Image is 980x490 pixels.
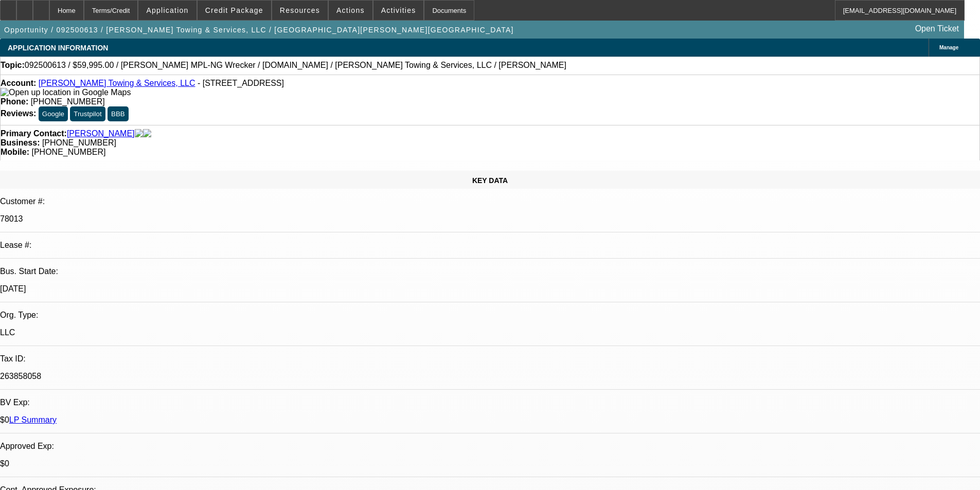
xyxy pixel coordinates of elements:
[1,97,28,106] strong: Phone:
[1,79,36,87] strong: Account:
[67,129,135,138] a: [PERSON_NAME]
[373,1,424,20] button: Activities
[1,88,131,97] img: Open up location in Google Maps
[329,1,372,20] button: Actions
[143,129,151,138] img: linkedin-icon.png
[198,79,284,87] span: - [STREET_ADDRESS]
[42,138,116,147] span: [PHONE_NUMBER]
[31,148,105,156] span: [PHONE_NUMBER]
[280,6,320,14] span: Resources
[198,1,271,20] button: Credit Package
[1,129,67,138] strong: Primary Contact:
[1,88,131,97] a: View Google Maps
[381,6,416,14] span: Activities
[1,61,25,70] strong: Topic:
[1,109,36,118] strong: Reviews:
[911,20,963,38] a: Open Ticket
[336,6,365,14] span: Actions
[135,129,143,138] img: facebook-icon.png
[146,6,188,14] span: Application
[939,45,958,50] span: Manage
[108,106,129,121] button: BBB
[472,176,508,185] span: KEY DATA
[39,106,68,121] button: Google
[25,61,566,70] span: 092500613 / $59,995.00 / [PERSON_NAME] MPL-NG Wrecker / [DOMAIN_NAME] / [PERSON_NAME] Towing & Se...
[31,97,105,106] span: [PHONE_NUMBER]
[1,148,29,156] strong: Mobile:
[39,79,195,87] a: [PERSON_NAME] Towing & Services, LLC
[4,26,514,34] span: Opportunity / 092500613 / [PERSON_NAME] Towing & Services, LLC / [GEOGRAPHIC_DATA][PERSON_NAME][G...
[9,415,57,424] a: LP Summary
[205,6,263,14] span: Credit Package
[8,44,108,52] span: APPLICATION INFORMATION
[1,138,40,147] strong: Business:
[272,1,328,20] button: Resources
[138,1,196,20] button: Application
[70,106,105,121] button: Trustpilot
